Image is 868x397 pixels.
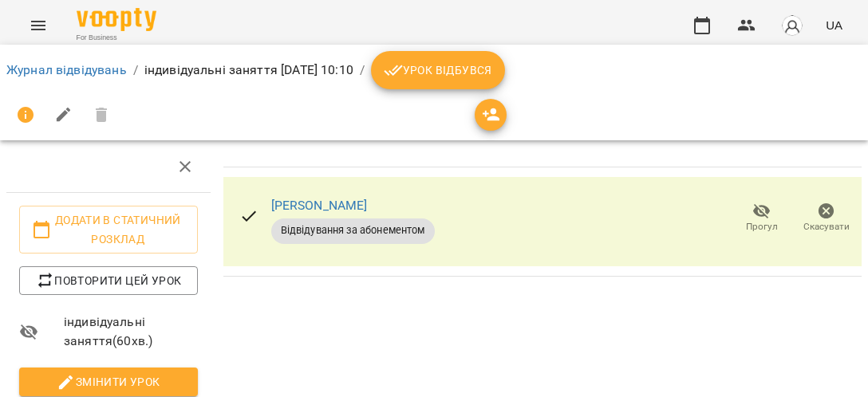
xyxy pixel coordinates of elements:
[746,220,778,234] span: Прогул
[64,312,198,350] span: індивідуальні заняття ( 60 хв. )
[6,51,862,89] nav: breadcrumb
[826,17,842,33] span: UA
[19,368,198,396] button: Змінити урок
[6,62,127,77] a: Журнал відвідувань
[384,61,492,80] span: Урок відбувся
[133,61,138,80] li: /
[271,223,435,238] span: Відвідування за абонементом
[803,220,850,234] span: Скасувати
[360,61,365,80] li: /
[32,271,185,290] span: Повторити цей урок
[144,61,353,80] p: індивідуальні заняття [DATE] 10:10
[371,51,505,89] button: Урок відбувся
[19,6,57,45] button: Menu
[19,206,198,254] button: Додати в статичний розклад
[19,266,198,295] button: Повторити цей урок
[781,14,803,37] img: avatar_s.png
[77,8,156,31] img: Voopty Logo
[32,372,185,391] span: Змінити урок
[271,198,368,213] a: [PERSON_NAME]
[32,210,185,249] span: Додати в статичний розклад
[729,196,794,241] button: Прогул
[794,196,858,241] button: Скасувати
[819,10,849,40] button: UA
[77,33,156,43] span: For Business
